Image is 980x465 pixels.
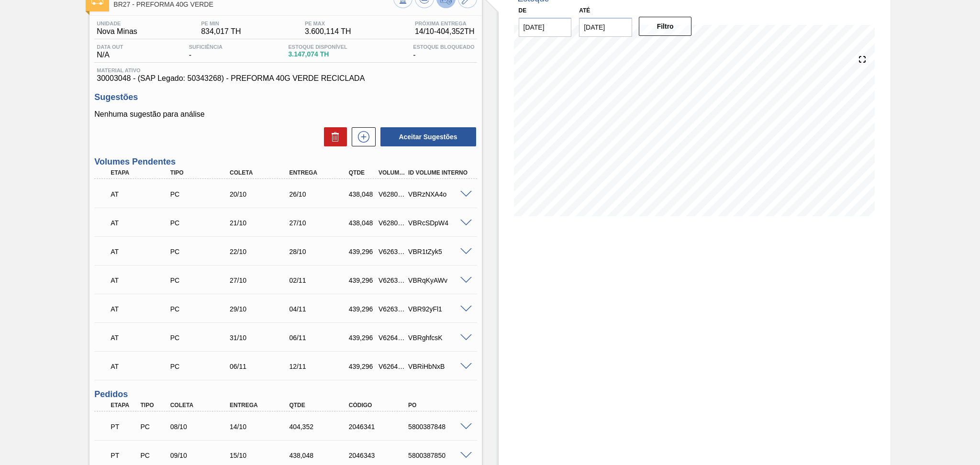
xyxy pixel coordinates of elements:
[111,277,173,284] p: AT
[639,17,692,36] button: Filtro
[579,18,632,37] input: dd/mm/yyyy
[94,44,125,59] div: N/A
[406,402,473,409] div: PO
[406,190,473,198] div: VBRzNXA4o
[111,363,173,370] p: AT
[108,327,175,348] div: Aguardando Informações de Transporte
[406,219,473,227] div: VBRcSDpW4
[346,219,378,227] div: 438,048
[287,452,354,459] div: 438,048
[287,277,354,284] div: 02/11/2025
[346,363,378,370] div: 439,296
[168,305,235,313] div: Pedido de Compra
[288,51,347,58] span: 3.147,074 TH
[227,277,294,284] div: 27/10/2025
[108,184,175,205] div: Aguardando Informações de Transporte
[108,299,175,320] div: Aguardando Informações de Transporte
[346,402,413,409] div: Código
[111,219,173,227] p: AT
[227,305,294,313] div: 29/10/2025
[376,126,477,147] div: Aceitar Sugestões
[111,305,173,313] p: AT
[376,363,407,370] div: V626440
[97,44,123,50] span: Data out
[415,27,475,36] span: 14/10 - 404,352 TH
[406,169,473,176] div: Id Volume Interno
[108,241,175,262] div: Aguardando Informações de Transporte
[346,334,378,342] div: 439,296
[415,21,475,26] span: Próxima Entrega
[97,74,474,83] span: 30003048 - (SAP Legado: 50343268) - PREFORMA 40G VERDE RECICLADA
[111,190,173,198] p: AT
[168,402,235,409] div: Coleta
[406,277,473,284] div: VBRqKyAWv
[287,334,354,342] div: 06/11/2025
[376,190,407,198] div: V628052
[288,44,347,50] span: Estoque Disponível
[94,157,477,167] h3: Volumes Pendentes
[168,277,235,284] div: Pedido de Compra
[97,27,137,36] span: Nova Minas
[305,21,351,26] span: PE MAX
[376,169,407,176] div: Volume Portal
[406,334,473,342] div: VBRghfcsK
[168,169,235,176] div: Tipo
[201,27,241,36] span: 834,017 TH
[346,305,378,313] div: 439,296
[227,402,294,409] div: Entrega
[376,277,407,284] div: V626332
[113,1,393,8] span: BR27 - PREFORMA 40G VERDE
[227,248,294,255] div: 22/10/2025
[287,423,354,431] div: 404,352
[94,92,477,102] h3: Sugestões
[94,389,477,399] h3: Pedidos
[227,219,294,227] div: 21/10/2025
[287,169,354,176] div: Entrega
[287,219,354,227] div: 27/10/2025
[111,248,173,255] p: AT
[111,334,173,342] p: AT
[108,402,139,409] div: Etapa
[111,452,137,459] p: PT
[168,190,235,198] div: Pedido de Compra
[346,423,413,431] div: 2046341
[168,334,235,342] div: Pedido de Compra
[519,7,527,14] label: De
[319,127,347,146] div: Excluir Sugestões
[168,452,235,459] div: 09/10/2025
[287,402,354,409] div: Qtde
[138,402,169,409] div: Tipo
[138,423,169,431] div: Pedido de Compra
[97,67,474,73] span: Material ativo
[406,363,473,370] div: VBRiHbNxB
[376,334,407,342] div: V626439
[168,423,235,431] div: 08/10/2025
[138,452,169,459] div: Pedido de Compra
[406,248,473,255] div: VBR1tZyk5
[346,277,378,284] div: 439,296
[380,127,476,146] button: Aceitar Sugestões
[168,219,235,227] div: Pedido de Compra
[189,44,223,50] span: Suficiência
[108,169,175,176] div: Etapa
[376,248,407,255] div: V626331
[168,363,235,370] div: Pedido de Compra
[305,27,351,36] span: 3.600,114 TH
[346,452,413,459] div: 2046343
[287,305,354,313] div: 04/11/2025
[227,423,294,431] div: 14/10/2025
[227,334,294,342] div: 31/10/2025
[406,423,473,431] div: 5800387848
[97,21,137,26] span: Unidade
[227,190,294,198] div: 20/10/2025
[108,270,175,291] div: Aguardando Informações de Transporte
[201,21,241,26] span: PE MIN
[108,212,175,233] div: Aguardando Informações de Transporte
[376,305,407,313] div: V626333
[346,248,378,255] div: 439,296
[413,44,474,50] span: Estoque Bloqueado
[187,44,225,59] div: -
[108,416,139,437] div: Pedido em Trânsito
[346,169,378,176] div: Qtde
[406,452,473,459] div: 5800387850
